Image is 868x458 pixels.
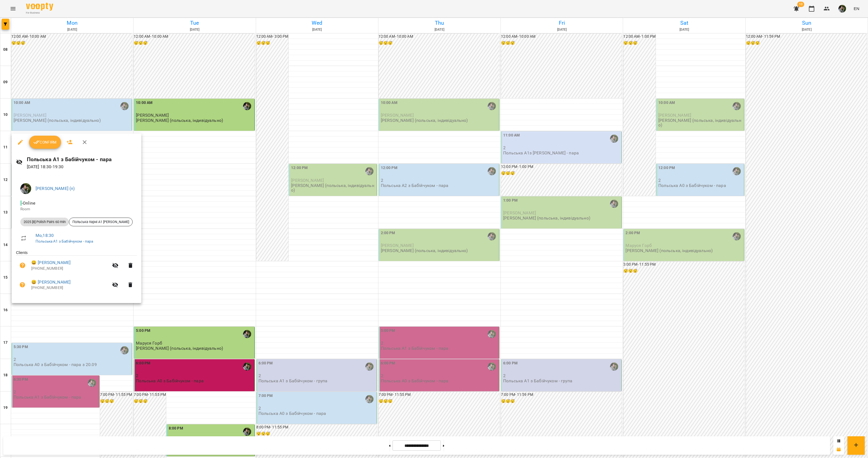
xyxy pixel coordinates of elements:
[27,155,137,164] h6: Польська А1 з Бабійчуком - пара
[31,285,109,291] p: [PHONE_NUMBER]
[16,278,29,291] button: Unpaid. Bill the attendance?
[16,250,137,296] ul: Clients
[29,136,61,149] button: Confirm
[31,266,109,271] p: [PHONE_NUMBER]
[20,206,133,212] p: Room
[16,259,29,272] button: Unpaid. Bill the attendance?
[69,218,133,226] div: Польська парні А1 [PERSON_NAME]
[31,279,71,285] a: 😀 [PERSON_NAME]
[69,220,132,224] span: Польська парні А1 [PERSON_NAME]
[20,201,36,206] span: - Online
[33,139,57,145] span: Confirm
[31,259,71,266] a: 😀 [PERSON_NAME]
[36,186,75,191] a: [PERSON_NAME] (п)
[20,220,69,224] span: 2025 [8] Polish Pairs 60 min
[36,233,54,238] a: Mo , 18:30
[20,183,31,194] img: 70cfbdc3d9a863d38abe8aa8a76b24f3.JPG
[27,164,137,170] p: [DATE] 18:30 - 19:30
[36,239,93,243] a: Польська А1 з Бабійчуком - пара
